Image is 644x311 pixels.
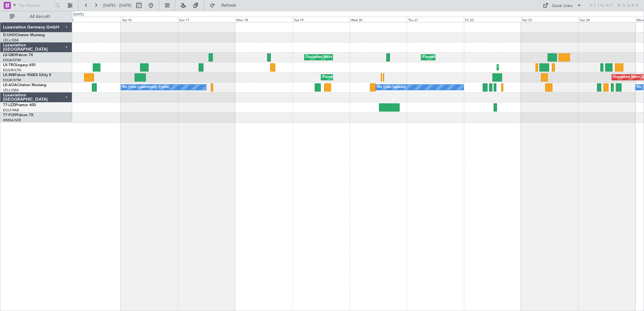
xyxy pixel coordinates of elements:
[498,63,594,72] div: Planned Maint [GEOGRAPHIC_DATA] ([GEOGRAPHIC_DATA])
[552,3,572,9] div: Quick Links
[377,83,406,92] div: No Crew Sabadell
[235,17,293,22] div: Mon 18
[64,17,121,22] div: Fri 15
[3,108,19,112] a: EGLF/FAB
[3,58,21,62] a: EDLW/DTM
[178,17,235,22] div: Sun 17
[579,17,636,22] div: Sun 24
[423,53,490,62] div: Planned Maint Nice ([GEOGRAPHIC_DATA])
[3,53,16,57] span: LX-GBH
[3,78,21,82] a: EDLW/DTM
[3,38,19,42] a: LELL/QSA
[3,53,33,57] a: LX-GBHFalcon 7X
[3,113,33,117] a: T7-PJ29Falcon 7X
[540,1,585,10] button: Quick Links
[121,17,178,22] div: Sat 16
[293,17,350,22] div: Tue 19
[3,83,17,87] span: LX-AOA
[323,73,373,82] div: Planned Maint Geneva (Cointrin)
[73,12,84,17] div: [DATE]
[18,1,53,10] input: Trip Number
[3,63,35,67] a: LX-TROLegacy 650
[103,3,132,8] span: [DATE] - [DATE]
[3,68,21,72] a: EGGW/LTN
[216,3,242,8] span: Refresh
[3,113,17,117] span: T7-PJ29
[3,63,16,67] span: LX-TRO
[16,15,64,19] span: All Aircraft
[3,73,51,77] a: LX-INBFalcon 900EX EASy II
[122,83,169,92] div: No Crew Luxembourg (Findel)
[350,17,407,22] div: Wed 20
[3,88,19,92] a: LELL/QSA
[3,103,36,107] a: T7-LZZIPraetor 600
[3,103,15,107] span: T7-LZZI
[3,33,15,37] span: D-IJHO
[306,53,406,62] div: Unplanned Maint [GEOGRAPHIC_DATA] ([GEOGRAPHIC_DATA])
[7,12,66,22] button: All Aircraft
[3,83,46,87] a: LX-AOACitation Mustang
[3,33,45,37] a: D-IJHOCitation Mustang
[464,17,521,22] div: Fri 22
[3,73,15,77] span: LX-INB
[3,118,21,122] a: WMSA/SZB
[521,17,579,22] div: Sat 23
[207,1,243,10] button: Refresh
[407,17,464,22] div: Thu 21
